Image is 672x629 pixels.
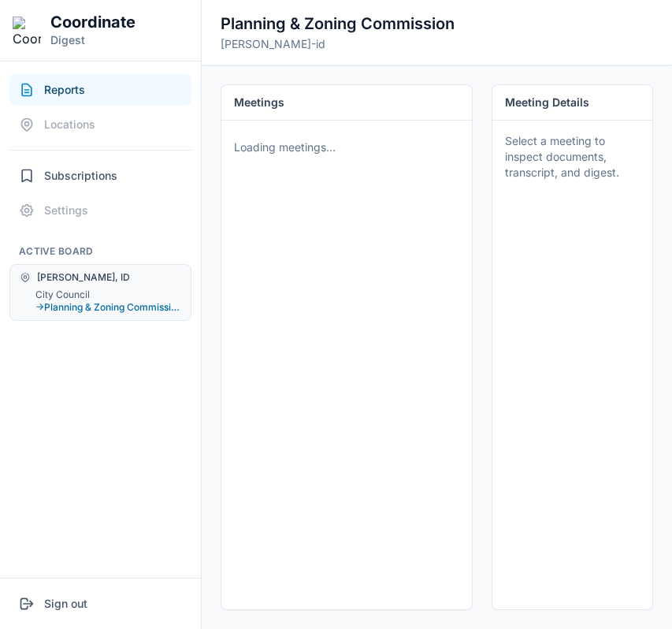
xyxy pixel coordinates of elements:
span: Locations [44,117,95,132]
button: Sign out [9,588,191,620]
h2: Active Board [9,245,191,258]
h2: Planning & Zoning Commission [221,13,455,35]
button: Settings [9,195,191,226]
button: Reports [9,74,191,106]
button: →Planning & Zoning Commission [35,301,181,314]
button: Locations [9,109,191,140]
h2: Meetings [234,95,459,110]
button: Subscriptions [9,160,191,192]
p: [PERSON_NAME]-id [221,36,455,52]
div: Select a meeting to inspect documents, transcript, and digest. [505,133,640,181]
span: Reports [44,82,85,98]
div: Loading meetings… [228,130,466,165]
button: City Council [35,288,181,301]
img: Coordinate [13,17,41,45]
p: Digest [50,32,136,48]
h1: Coordinate [50,13,136,32]
span: Settings [44,203,88,218]
span: [PERSON_NAME], ID [37,271,130,284]
span: Subscriptions [44,168,117,184]
h2: Meeting Details [505,95,589,110]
